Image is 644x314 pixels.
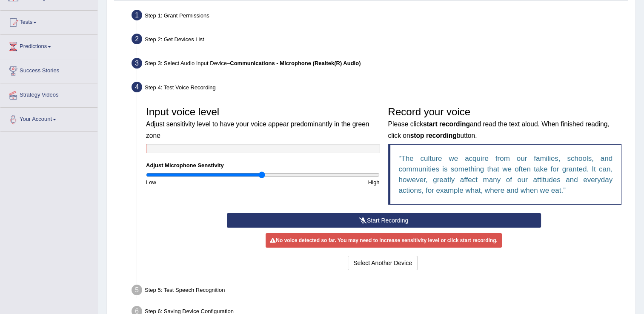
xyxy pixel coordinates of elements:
div: Step 3: Select Audio Input Device [128,55,631,74]
h3: Input voice level [146,106,380,140]
b: Communications - Microphone (Realtek(R) Audio) [230,60,361,66]
a: Strategy Videos [0,83,97,105]
small: Please click and read the text aloud. When finished reading, click on button. [388,120,610,139]
button: Select Another Device [348,256,418,270]
h3: Record your voice [388,106,622,140]
b: start recording [423,120,470,128]
a: Tests [0,11,97,32]
div: High [263,178,384,186]
a: Success Stories [0,59,97,80]
small: Adjust sensitivity level to have your voice appear predominantly in the green zone [146,120,369,139]
div: Step 1: Grant Permissions [128,7,631,26]
span: – [227,60,361,66]
div: Low [142,178,263,186]
a: Predictions [0,35,97,56]
a: Your Account [0,108,97,129]
div: Step 4: Test Voice Recording [128,79,631,98]
div: Step 5: Test Speech Recognition [128,282,631,301]
label: Adjust Microphone Senstivity [146,161,224,169]
q: The culture we acquire from our families, schools, and communities is something that we often tak... [399,154,613,194]
button: Start Recording [227,213,541,228]
div: No voice detected so far. You may need to increase sensitivity level or click start recording. [266,233,501,248]
div: Step 2: Get Devices List [128,31,631,50]
b: stop recording [410,132,457,139]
